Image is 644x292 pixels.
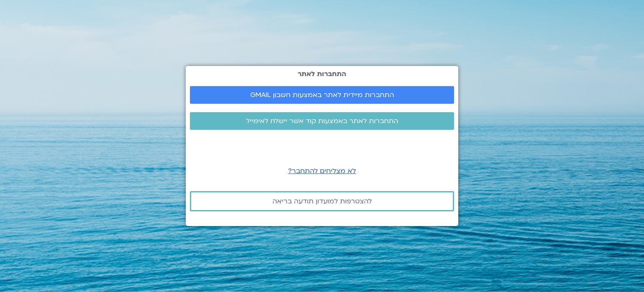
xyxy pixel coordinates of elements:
h2: התחברות לאתר [190,70,454,78]
a: התחברות לאתר באמצעות קוד אשר יישלח לאימייל [190,112,454,130]
span: התחברות לאתר באמצעות קוד אשר יישלח לאימייל [246,117,398,125]
a: לא מצליחים להתחבר? [288,166,356,176]
a: להצטרפות למועדון תודעה בריאה [190,191,454,211]
span: התחברות מיידית לאתר באמצעות חשבון GMAIL [250,91,394,99]
a: התחברות מיידית לאתר באמצעות חשבון GMAIL [190,86,454,104]
span: להצטרפות למועדון תודעה בריאה [273,197,372,205]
